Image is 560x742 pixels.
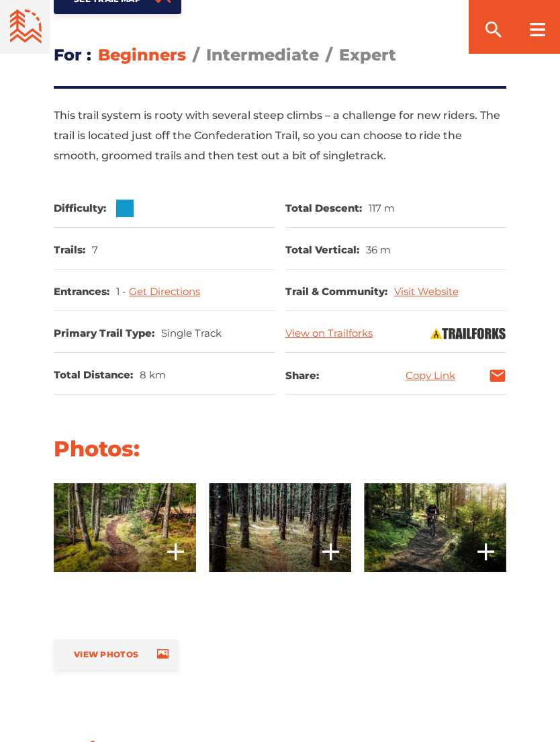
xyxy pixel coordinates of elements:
dd: 117 m [369,202,395,215]
a: View on Trailforks [285,327,373,339]
dd: 7 [92,243,98,257]
dt: Total Vertical: [285,243,359,257]
a: View Photos [54,639,179,669]
a: Get Directions [129,285,200,298]
span: 1 [116,285,129,298]
ion-icon: add [318,538,344,565]
dt: Total Distance: [54,368,133,382]
a: Copy Link [406,370,455,380]
ion-icon: search [483,19,504,40]
h2: Photos: [54,435,506,463]
h3: Share: [285,366,319,385]
dd: 8 km [140,368,166,382]
span: Beginners [98,45,186,65]
a: Visit Website [394,285,459,298]
dt: Difficulty: [54,202,106,215]
span: Expert [339,45,396,65]
dt: Entrances: [54,285,109,298]
dt: Trail & Community: [285,285,387,298]
dt: Trails: [54,243,85,257]
dd: 36 m [366,243,391,257]
img: Blue Square [116,200,134,217]
p: This trail system is rooty with several steep climbs – a challenge for new riders. The trail is l... [54,106,506,166]
ion-icon: add [473,538,500,565]
a: mail [489,367,506,384]
h3: For [54,41,91,69]
dt: Total Descent: [285,202,362,215]
dd: Single Track [161,327,222,340]
img: Trailforks [429,327,506,340]
span: Intermediate [206,45,319,65]
dt: Primary Trail Type: [54,327,154,340]
ion-icon: add [162,538,189,565]
span: View Photos [74,649,138,659]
